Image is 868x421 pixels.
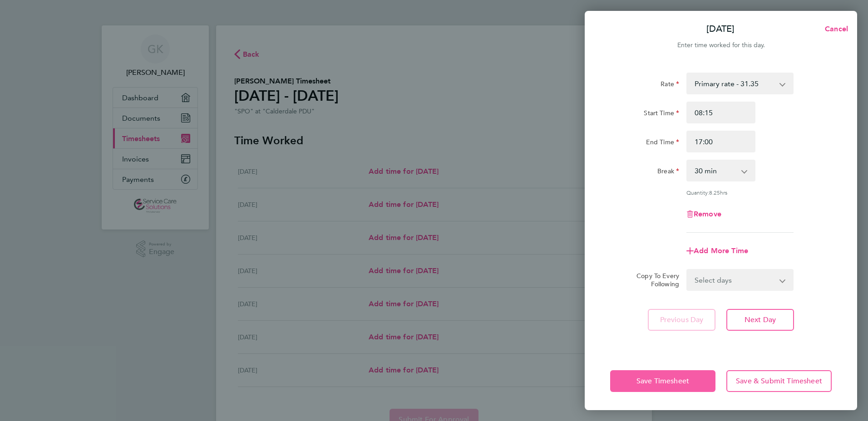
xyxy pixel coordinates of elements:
button: Next Day [726,309,794,331]
span: Add More Time [694,246,748,255]
label: Break [657,167,679,178]
span: Save Timesheet [636,377,689,386]
button: Add More Time [686,247,748,255]
button: Save & Submit Timesheet [726,370,832,392]
label: Copy To Every Following [629,272,679,288]
button: Remove [686,210,721,218]
p: [DATE] [706,23,735,35]
span: 8.25 [709,189,720,196]
input: E.g. 18:00 [686,131,755,152]
span: Remove [694,210,721,218]
input: E.g. 08:00 [686,102,755,123]
span: Cancel [822,24,848,33]
label: End Time [646,138,679,149]
label: Start Time [644,109,679,120]
span: Save & Submit Timesheet [736,377,822,386]
button: Save Timesheet [610,370,715,392]
div: Enter time worked for this day. [585,40,857,51]
label: Rate [661,80,679,91]
span: Next Day [745,315,776,324]
button: Cancel [810,20,857,38]
div: Quantity: hrs [686,189,794,196]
